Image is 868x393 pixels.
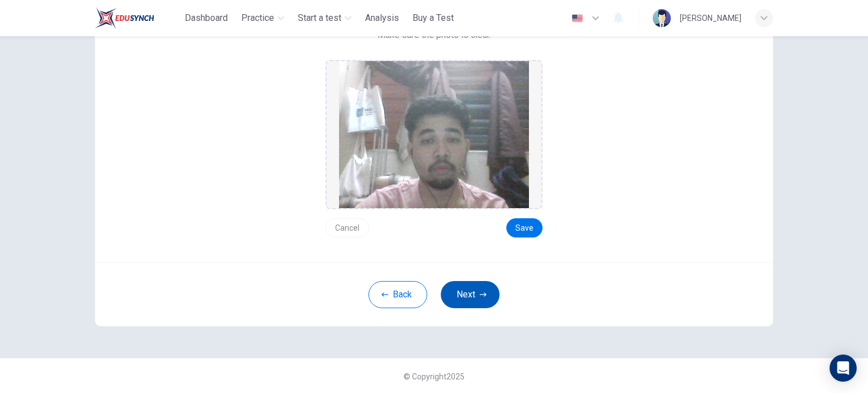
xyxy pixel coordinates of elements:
[95,7,180,29] a: ELTC logo
[185,11,228,25] span: Dashboard
[570,14,584,23] img: en
[403,372,465,381] span: © Copyright 2025
[325,218,369,237] button: Cancel
[413,11,454,25] span: Buy a Test
[180,8,232,28] button: Dashboard
[368,281,427,308] button: Back
[95,7,154,29] img: ELTC logo
[506,218,542,237] button: Save
[361,8,403,28] button: Analysis
[237,8,289,28] button: Practice
[298,11,341,25] span: Start a test
[680,11,741,25] div: [PERSON_NAME]
[339,61,529,208] img: preview screemshot
[830,355,857,382] div: Open Intercom Messenger
[653,9,671,27] img: Profile picture
[441,281,500,308] button: Next
[365,11,399,25] span: Analysis
[293,8,356,28] button: Start a test
[408,8,458,28] button: Buy a Test
[241,11,274,25] span: Practice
